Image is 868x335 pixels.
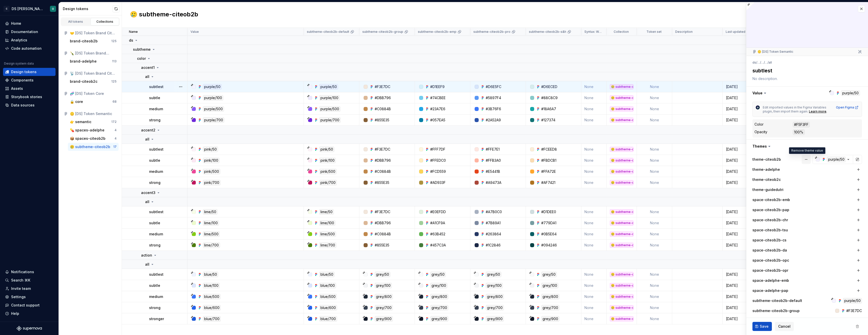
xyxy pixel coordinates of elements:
td: None [581,229,607,240]
div: Design tokens [63,6,113,11]
div: 125 [111,39,117,43]
div: purple/100 [319,95,340,101]
li: / [756,61,757,64]
div: 🧬 [DS] Token Core [70,91,117,96]
div: #74CBEE [430,95,446,100]
p: action [141,253,152,258]
p: all [145,137,149,142]
div: #855E35 [375,243,389,248]
td: None [637,103,672,115]
div: lime/700 [319,242,336,248]
td: None [581,92,607,103]
td: None [637,144,672,155]
div: [DATE] [723,209,757,214]
td: None [581,206,607,217]
div: lime/700 [203,242,220,248]
div: 🥲 subtheme-citeob2b [610,283,633,288]
div: #127374 [541,118,555,123]
div: #DBB796 [375,220,391,226]
div: purple/50 [319,84,338,90]
p: accent2 [141,128,155,133]
div: 113 [112,59,117,63]
button: Notifications [3,268,56,276]
div: #094246 [541,243,557,248]
div: 📦 spaces-citeob2b [70,136,105,141]
div: purple/500 [319,106,340,112]
label: theme-citeob2c [752,177,781,182]
div: 🥲 subtheme-citeob2b [610,180,633,185]
div: #FCEED8 [541,147,557,152]
a: brand-citeob2c125 [68,77,119,86]
p: medium [149,232,163,237]
td: None [637,115,672,126]
div: 🥲 subtheme-citeob2b [610,169,633,174]
label: theme-citeob2b [752,157,781,162]
div: #1C2846 [486,243,501,248]
td: None [581,144,607,155]
p: Description [675,30,693,34]
div: 125 [111,79,117,83]
p: subtlest [149,272,164,277]
div: 172 [111,120,117,124]
div: #63B452 [430,232,445,237]
p: subtheme-citeob2b-default [307,30,349,34]
p: Value [191,30,199,34]
div: #AF7421 [541,180,555,185]
p: subtlest [149,209,164,214]
div: grey/50 [486,272,501,277]
div: #FCD559 [430,169,446,174]
div: 🥲 subtheme-citeob2b [610,106,633,111]
div: pink/700 [203,180,221,185]
div: Color [754,122,764,127]
div: Settings [11,294,26,299]
div: #F3E7DC [375,209,390,214]
p: medium [149,106,163,111]
div: blue/100 [203,283,220,288]
div: Home [11,21,21,26]
div: 🥲 subtheme-citeob2b [610,147,633,152]
a: brand-adelphe113 [68,57,119,65]
div: #C0884B [375,232,391,237]
td: None [581,115,607,126]
div: #D1DEE0 [541,209,556,214]
div: #057EA5 [430,118,445,123]
label: theme-guidedutri [752,187,783,192]
div: 🍾 [DS] Token Brand Adelphe [70,51,117,56]
label: space-citeob2b-cs [752,238,786,243]
div: lime/50 [319,209,334,215]
td: None [637,166,672,177]
label: theme-adelphe [752,167,780,172]
p: subtlest [149,147,164,152]
div: pink/500 [319,169,337,174]
p: all [145,262,149,267]
div: #A1CF9A [430,220,445,226]
li: all [769,61,772,64]
div: 🥲 subtheme-citeob2b [610,272,633,277]
label: space-citeob2b-tsu [752,228,788,233]
div: brand-citeob2b [70,39,98,44]
div: [DATE] [723,272,757,277]
div: 17 [113,145,117,149]
div: Opacity [754,129,767,134]
a: Code automation [3,44,56,52]
div: C [4,6,10,12]
p: Name [129,30,138,34]
div: 🥲 subtheme-citeob2b [610,84,633,89]
p: accent3 [141,190,155,195]
p: strong [149,118,160,123]
p: color [137,56,146,61]
div: 4 [115,136,117,141]
div: #0B5E64 [541,232,557,237]
div: #FBDCB1 [541,158,556,163]
li: … [765,61,768,64]
div: grey/100 [486,283,503,288]
button: Help [3,310,56,318]
div: 4 [115,128,117,132]
a: Design tokens [3,68,56,76]
a: 💊 spaces-adelphe4 [68,126,119,134]
div: 👉 semantic [70,119,91,124]
div: grey/100 [430,283,447,288]
label: space-citeob2b-opc [752,258,789,263]
div: Design system data [4,62,34,66]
